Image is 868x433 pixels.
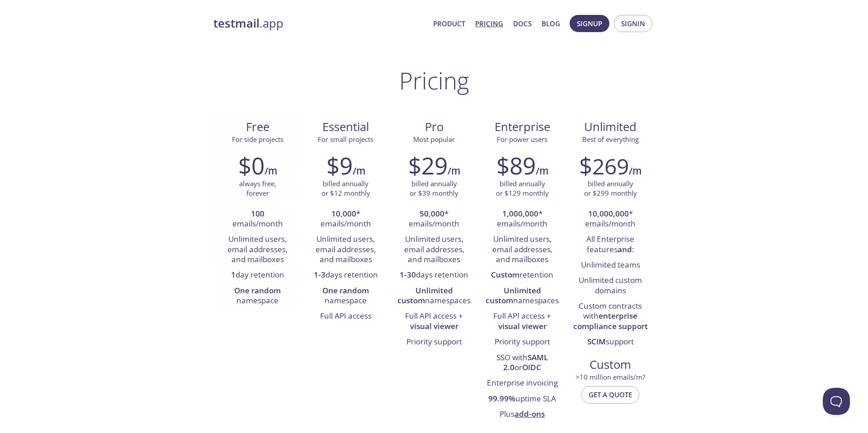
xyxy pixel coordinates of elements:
li: day retention [220,268,295,283]
li: namespaces [485,283,560,309]
strong: One random [322,285,369,296]
span: Free [221,119,294,135]
button: Signin [614,15,652,32]
h6: /m [448,163,460,179]
strong: Custom [491,269,519,280]
li: Full API access [308,309,383,324]
span: For power users [497,135,547,144]
strong: SCIM [587,336,606,347]
p: billed annually or $39 monthly [410,179,458,198]
li: SSO with or [485,350,560,376]
p: billed annually or $299 monthly [584,179,637,198]
li: Unlimited teams [573,258,648,273]
h2: $89 [496,152,536,179]
a: add-ons [514,409,545,419]
li: Plus [485,407,560,422]
h2: $9 [326,152,353,179]
span: 269 [592,151,629,181]
span: Signin [621,18,645,29]
strong: SAML 2.0 [503,352,548,372]
p: always free, forever [239,179,276,198]
strong: testmail [213,15,259,31]
h6: /m [629,163,642,179]
li: Enterprise invoicing [485,376,560,391]
a: testmail.app [213,16,426,31]
strong: visual viewer [498,321,547,331]
li: namespace [308,283,383,309]
button: Get a quote [581,386,639,403]
h2: $29 [408,152,448,179]
strong: Unlimited custom [486,285,541,306]
span: For side projects [232,135,283,144]
strong: 10,000,000 [588,208,629,219]
span: > 10 million emails/m? [576,372,645,381]
h6: /m [264,163,277,179]
li: All Enterprise features : [573,232,648,258]
li: Full API access + [485,309,560,334]
li: namespaces [396,283,471,309]
h6: /m [353,163,365,179]
strong: visual viewer [410,321,458,331]
button: Signup [570,15,609,32]
li: Unlimited custom domains [573,273,648,299]
h6: /m [536,163,548,179]
h2: $ [579,152,629,179]
span: Unlimited [584,119,637,135]
strong: 50,000 [420,208,444,219]
li: * emails/month [396,207,471,232]
li: support [573,334,648,350]
span: Best of everything [582,135,639,144]
span: Pro [397,119,471,135]
li: Unlimited users, email addresses, and mailboxes [308,232,383,268]
li: Custom contracts with [573,299,648,334]
li: days retention [396,268,471,283]
li: Priority support [396,334,471,350]
li: emails/month [220,207,295,232]
strong: 10,000 [331,208,356,219]
strong: OIDC [522,362,541,372]
li: Priority support [485,334,560,350]
strong: and [618,244,632,254]
li: Unlimited users, email addresses, and mailboxes [220,232,295,268]
li: uptime SLA [485,391,560,407]
strong: 99.99% [488,393,515,404]
li: retention [485,268,560,283]
span: Custom [574,357,647,372]
li: namespace [220,283,295,309]
span: Get a quote [589,389,632,400]
h1: Pricing [399,67,469,94]
span: Signup [577,18,602,29]
strong: 100 [251,208,264,219]
strong: enterprise compliance support [573,311,648,331]
strong: One random [234,285,281,296]
strong: 1 [231,269,236,280]
strong: Unlimited custom [397,285,453,306]
li: Unlimited users, email addresses, and mailboxes [396,232,471,268]
a: Blog [542,18,560,29]
li: Full API access + [396,309,471,334]
strong: 1,000,000 [502,208,538,219]
a: Docs [513,18,532,29]
span: Essential [309,119,382,135]
iframe: Help Scout Beacon - Open [823,388,850,415]
strong: 1-30 [400,269,416,280]
a: Pricing [475,18,503,29]
strong: 1-3 [314,269,325,280]
li: * emails/month [308,207,383,232]
li: * emails/month [485,207,560,232]
li: days retention [308,268,383,283]
p: billed annually or $129 monthly [496,179,549,198]
li: * emails/month [573,207,648,232]
p: billed annually or $12 monthly [321,179,370,198]
li: Unlimited users, email addresses, and mailboxes [485,232,560,268]
a: Product [433,18,465,29]
span: Enterprise [486,119,559,135]
h2: $0 [238,152,264,179]
span: For small projects [318,135,373,144]
span: Most popular [413,135,455,144]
